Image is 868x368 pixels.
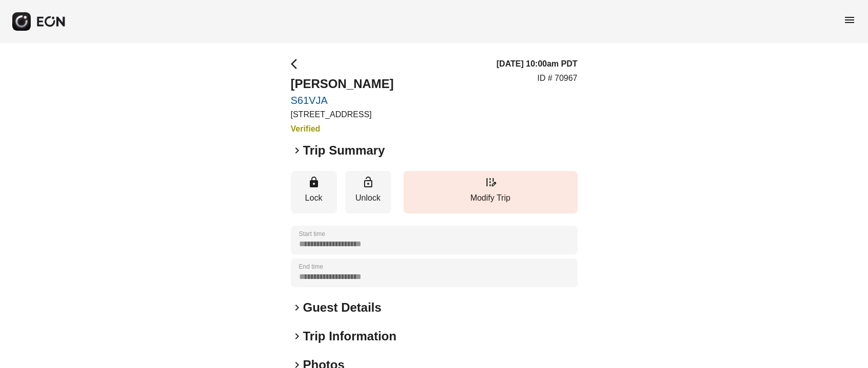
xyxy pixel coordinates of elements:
[362,176,374,188] span: lock_open
[303,299,382,316] h2: Guest Details
[291,301,303,314] span: keyboard_arrow_right
[843,14,856,26] span: menu
[497,58,578,70] h3: [DATE] 10:00am PDT
[291,76,394,92] h2: [PERSON_NAME]
[308,176,320,188] span: lock
[303,142,385,159] h2: Trip Summary
[291,171,337,213] button: Lock
[291,330,303,342] span: keyboard_arrow_right
[291,109,394,121] p: [STREET_ADDRESS]
[404,171,578,213] button: Modify Trip
[291,123,394,135] h3: Verified
[484,176,497,188] span: edit_road
[291,94,394,106] a: S61VJA
[350,192,386,204] p: Unlock
[291,58,303,70] span: arrow_back_ios
[409,192,573,204] p: Modify Trip
[303,328,397,344] h2: Trip Information
[345,171,391,213] button: Unlock
[296,192,332,204] p: Lock
[291,144,303,157] span: keyboard_arrow_right
[537,72,577,84] p: ID # 70967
